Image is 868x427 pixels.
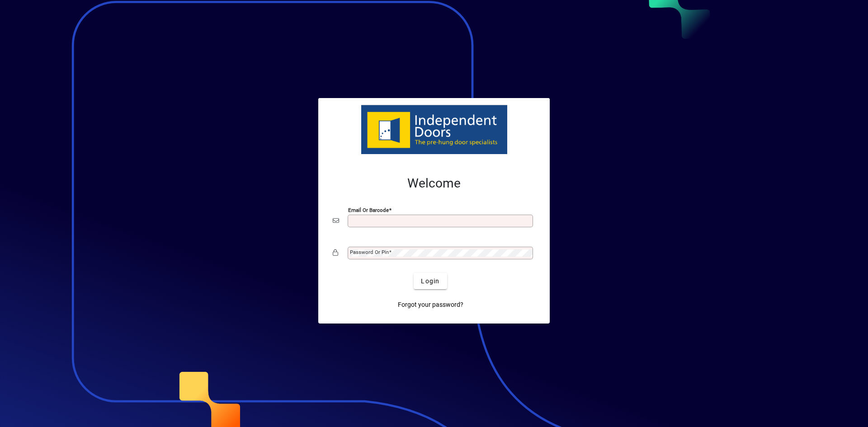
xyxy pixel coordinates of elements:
button: Login [414,273,447,289]
mat-label: Email or Barcode [348,207,389,213]
a: Forgot your password? [394,296,467,313]
h2: Welcome [333,176,535,191]
span: Login [421,277,439,286]
span: Forgot your password? [398,300,463,310]
mat-label: Password or Pin [350,249,389,255]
